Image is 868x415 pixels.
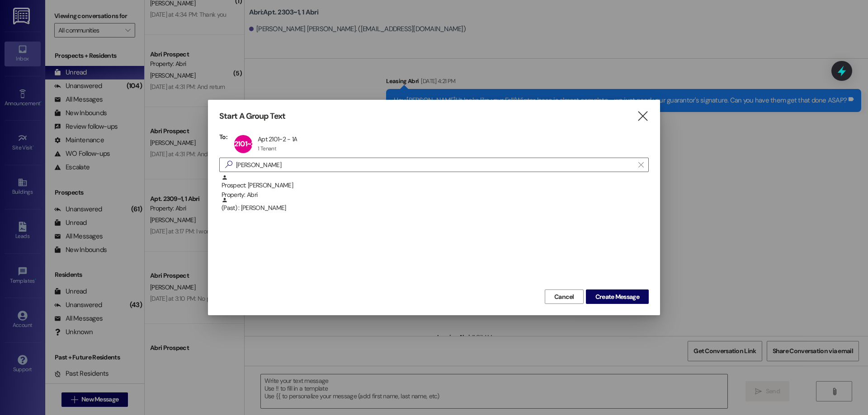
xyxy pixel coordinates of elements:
div: Apt 2101~2 - 1A [258,135,297,143]
span: Cancel [554,292,574,302]
div: 1 Tenant [258,145,276,152]
h3: Start A Group Text [219,111,285,121]
h3: To: [219,133,227,141]
div: Prospect: [PERSON_NAME] [222,174,649,200]
span: Create Message [595,292,639,302]
div: Property: Abri [222,190,649,200]
i:  [222,160,236,169]
i:  [637,112,649,121]
button: Clear text [634,158,648,172]
div: (Past) : [PERSON_NAME] [222,197,649,213]
span: 2101~2 [234,139,255,149]
i:  [638,161,643,168]
div: (Past) : [PERSON_NAME] [219,197,649,219]
button: Cancel [545,289,584,304]
div: Prospect: [PERSON_NAME]Property: Abri [219,174,649,197]
input: Search for any contact or apartment [236,159,634,171]
button: Create Message [586,289,649,304]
